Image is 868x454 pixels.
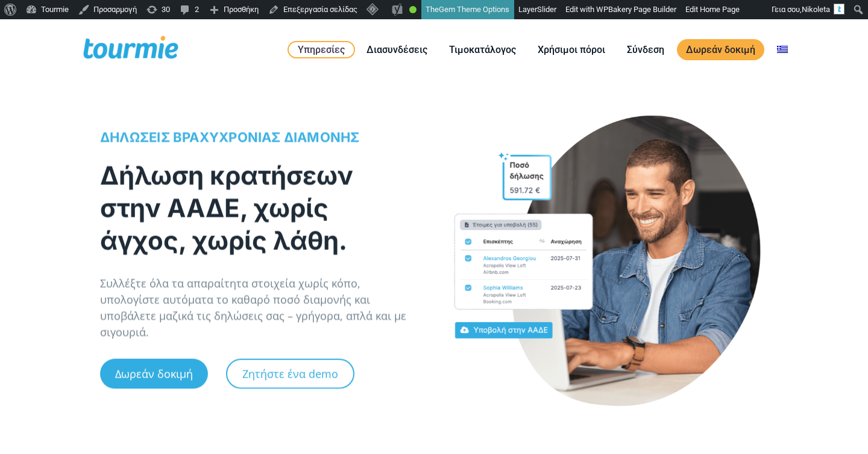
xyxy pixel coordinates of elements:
[802,5,830,14] span: Nikoleta
[226,357,354,387] a: Ζητήστε ένα demo
[618,42,673,57] a: Σύνδεση
[357,42,436,57] a: Διασυνδέσεις
[100,357,208,387] a: Δωρεάν δοκιμή
[529,42,614,57] a: Χρήσιμοι πόροι
[100,273,421,338] p: Συλλέξτε όλα τα απαραίτητα στοιχεία χωρίς κόπο, υπολογίστε αυτόματα το καθαρό ποσό διαμονής και υ...
[100,128,360,143] span: ΔΗΛΩΣΕΙΣ ΒΡΑΧΥΧΡΟΝΙΑΣ ΔΙΑΜΟΝΗΣ
[677,39,764,60] a: Δωρεάν δοκιμή
[288,41,355,58] a: Υπηρεσίες
[440,42,525,57] a: Τιμοκατάλογος
[409,6,417,13] div: Καλό
[100,157,409,255] h1: Δήλωση κρατήσεων στην ΑΑΔΕ, χωρίς άγχος, χωρίς λάθη.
